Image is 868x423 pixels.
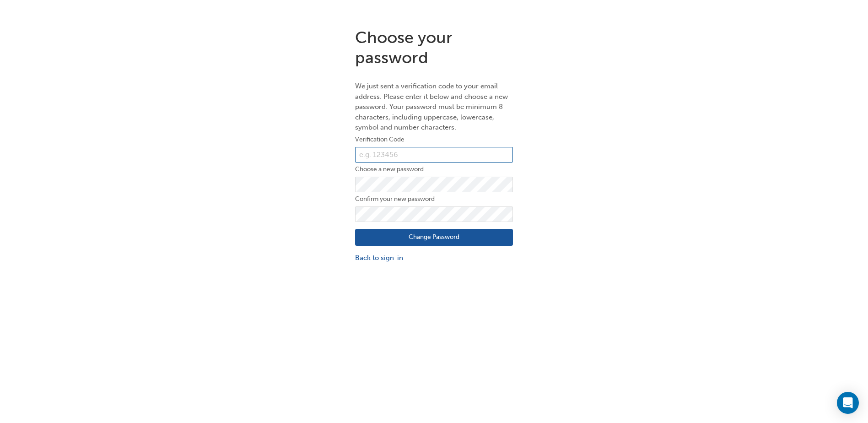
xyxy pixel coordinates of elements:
h1: Choose your password [355,27,513,67]
p: We just sent a verification code to your email address. Please enter it below and choose a new pa... [355,81,513,133]
a: Back to sign-in [355,253,513,263]
label: Verification Code [355,134,513,145]
div: Open Intercom Messenger [837,392,859,414]
label: Choose a new password [355,164,513,175]
button: Change Password [355,229,513,246]
label: Confirm your new password [355,194,513,205]
input: e.g. 123456 [355,147,513,163]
